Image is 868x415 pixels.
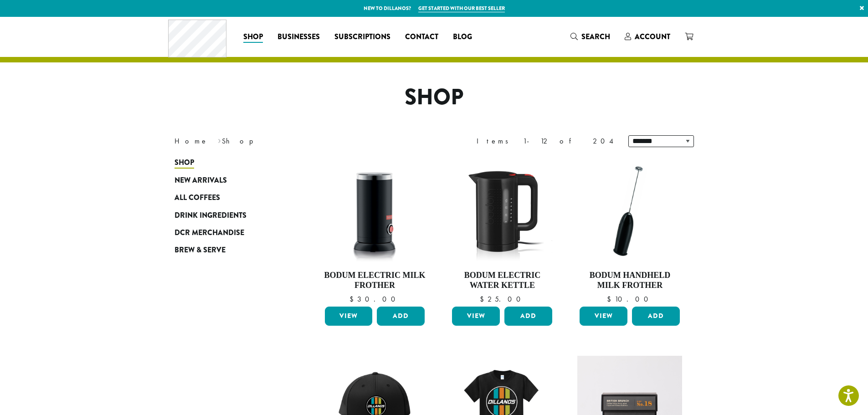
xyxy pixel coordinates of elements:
a: DCR Merchandise [175,224,284,241]
h4: Bodum Handheld Milk Frother [577,271,682,290]
a: View [325,307,373,326]
span: Account [635,31,670,42]
img: DP3954.01-002.png [322,159,427,263]
nav: Breadcrumb [175,136,421,147]
a: Search [563,29,617,44]
a: View [580,307,627,326]
a: Get started with our best seller [418,5,505,12]
span: New Arrivals [175,175,227,186]
span: Shop [243,31,263,43]
img: DP3927.01-002.png [577,159,682,263]
a: New Arrivals [175,172,284,189]
span: Blog [453,31,472,43]
h4: Bodum Electric Milk Frother [323,271,427,290]
a: Shop [175,154,284,171]
a: Drink Ingredients [175,206,284,224]
span: DCR Merchandise [175,227,244,239]
a: All Coffees [175,189,284,206]
span: Shop [175,157,194,169]
button: Add [632,307,680,326]
span: Businesses [277,31,320,43]
a: Bodum Handheld Milk Frother $10.00 [577,159,682,303]
bdi: 30.00 [349,294,400,304]
a: Shop [236,30,270,44]
bdi: 25.00 [480,294,525,304]
button: Add [377,307,425,326]
h4: Bodum Electric Water Kettle [450,271,555,290]
a: Bodum Electric Milk Frother $30.00 [323,159,427,303]
a: Brew & Serve [175,241,284,259]
a: Bodum Electric Water Kettle $25.00 [450,159,555,303]
div: Items 1-12 of 204 [477,136,615,147]
h1: Shop [168,84,701,111]
span: $ [349,294,357,304]
a: Home [175,136,208,146]
span: Contact [405,31,438,43]
span: › [218,133,221,147]
span: $ [607,294,615,304]
a: View [452,307,500,326]
span: Drink Ingredients [175,210,247,221]
bdi: 10.00 [607,294,652,304]
span: Brew & Serve [175,245,226,256]
span: All Coffees [175,192,220,204]
button: Add [504,307,552,326]
img: DP3955.01.png [450,159,555,263]
span: Search [581,31,610,42]
span: $ [480,294,488,304]
span: Subscriptions [334,31,390,43]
